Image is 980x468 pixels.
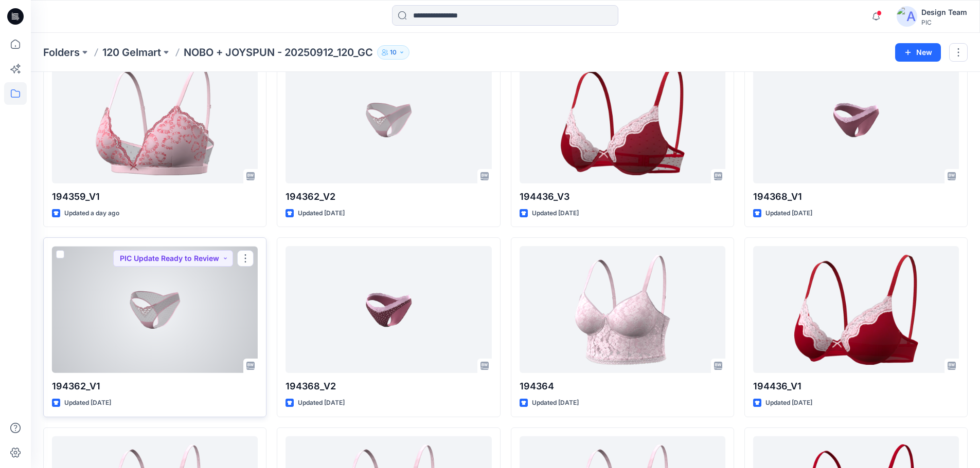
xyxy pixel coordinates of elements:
[520,57,725,183] a: 194436_V3
[520,379,725,394] p: 194364
[765,208,812,219] p: Updated [DATE]
[520,190,725,204] p: 194436_V3
[298,208,345,219] p: Updated [DATE]
[765,398,812,408] p: Updated [DATE]
[52,57,258,183] a: 194359_V1
[64,398,111,408] p: Updated [DATE]
[921,6,967,18] div: Design Team
[286,246,491,373] a: 194368_V2
[52,379,258,394] p: 194362_V1
[753,57,959,183] a: 194368_V1
[377,45,409,60] button: 10
[520,246,725,373] a: 194364
[897,6,917,27] img: avatar
[753,246,959,373] a: 194436_V1
[52,190,258,204] p: 194359_V1
[532,398,579,408] p: Updated [DATE]
[184,45,373,60] p: NOBO + JOYSPUN - 20250912_120_GC
[286,190,491,204] p: 194362_V2
[753,190,959,204] p: 194368_V1
[52,246,258,373] a: 194362_V1
[64,208,119,219] p: Updated a day ago
[43,45,80,60] a: Folders
[102,45,161,60] a: 120 Gelmart
[921,18,967,26] div: PIC
[286,57,491,183] a: 194362_V2
[298,398,345,408] p: Updated [DATE]
[895,43,941,62] button: New
[532,208,579,219] p: Updated [DATE]
[286,379,491,394] p: 194368_V2
[390,47,397,58] p: 10
[753,379,959,394] p: 194436_V1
